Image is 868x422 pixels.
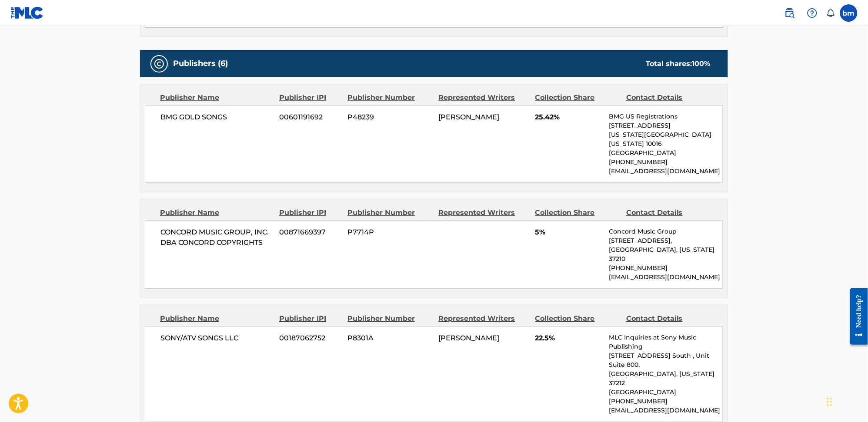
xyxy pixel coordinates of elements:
span: P48239 [348,112,432,123]
span: P7714P [348,227,432,238]
span: 5% [535,227,603,238]
div: Represented Writers [439,93,529,103]
p: [EMAIL_ADDRESS][DOMAIN_NAME] [609,406,723,415]
p: [GEOGRAPHIC_DATA], [US_STATE] 37212 [609,370,723,388]
p: [PHONE_NUMBER] [609,397,723,406]
p: [GEOGRAPHIC_DATA], [US_STATE] 37210 [609,246,723,264]
span: 00187062752 [280,333,341,344]
div: Publisher Number [347,208,432,218]
h5: Publishers (6) [173,59,228,69]
div: Collection Share [535,93,620,103]
p: Concord Music Group [609,227,723,237]
span: SONY/ATV SONGS LLC [160,333,273,344]
div: Publisher Name [160,314,273,324]
div: Collection Share [535,208,620,218]
p: [US_STATE][GEOGRAPHIC_DATA][US_STATE] 10016 [609,131,723,149]
span: P8301A [348,333,432,344]
p: MLC Inquiries at Sony Music Publishing [609,333,723,352]
p: BMG US Registrations [609,112,723,122]
a: Public Search [781,4,798,22]
img: MLC Logo [10,7,44,19]
span: [PERSON_NAME] [439,334,500,343]
p: [STREET_ADDRESS] [609,122,723,131]
div: Represented Writers [439,314,529,324]
p: [PHONE_NUMBER] [609,264,723,273]
div: Publisher Number [347,93,432,103]
div: Publisher IPI [279,314,341,324]
div: Notifications [826,9,835,17]
div: Publisher Name [160,93,273,103]
div: Publisher IPI [279,93,341,103]
span: 25.42% [535,112,603,123]
span: BMG GOLD SONGS [160,112,273,123]
span: [PERSON_NAME] [439,113,500,122]
span: 22.5% [535,333,603,344]
p: [EMAIL_ADDRESS][DOMAIN_NAME] [609,273,723,282]
div: Total shares: [646,59,711,69]
p: [STREET_ADDRESS], [609,237,723,246]
p: [GEOGRAPHIC_DATA] [609,149,723,158]
p: [STREET_ADDRESS] South , Unit Suite 800, [609,352,723,370]
p: [PHONE_NUMBER] [609,158,723,167]
span: 100 % [692,59,711,68]
div: Publisher Name [160,208,273,218]
img: help [807,8,818,18]
span: 00601191692 [280,112,341,123]
div: Contact Details [626,93,711,103]
div: Contact Details [626,314,711,324]
span: 00871669397 [280,227,341,238]
div: Publisher Number [347,314,432,324]
div: Collection Share [535,314,620,324]
iframe: Resource Center [844,281,868,351]
span: CONCORD MUSIC GROUP, INC. DBA CONCORD COPYRIGHTS [160,227,273,248]
div: User Menu [840,4,858,22]
img: Publishers [154,59,164,69]
div: Drag [827,389,832,415]
div: Help [804,4,821,22]
p: [EMAIL_ADDRESS][DOMAIN_NAME] [609,167,723,176]
iframe: Chat Widget [825,380,868,422]
div: Publisher IPI [279,208,341,218]
p: [GEOGRAPHIC_DATA] [609,388,723,397]
div: Contact Details [626,208,711,218]
div: Represented Writers [439,208,529,218]
img: search [785,8,795,18]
